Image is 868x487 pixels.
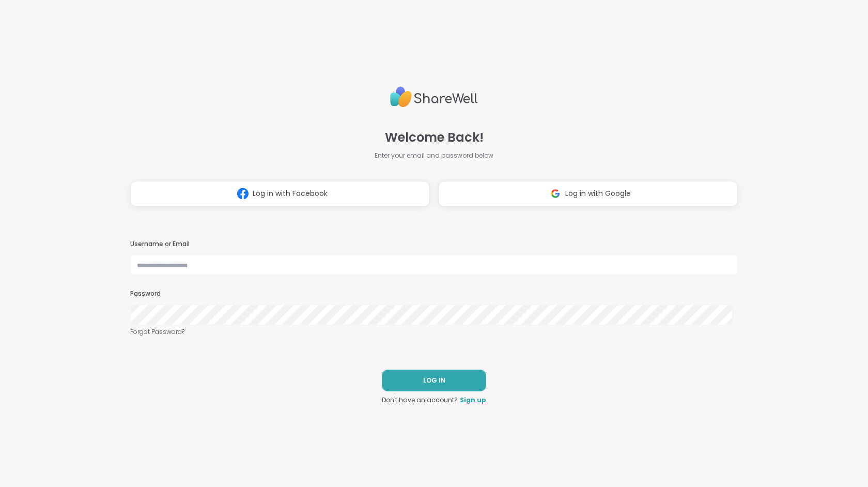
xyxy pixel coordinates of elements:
img: ShareWell Logo [390,82,478,112]
span: Don't have an account? [382,395,458,405]
button: Log in with Google [438,181,738,207]
span: Enter your email and password below [375,151,493,160]
a: Sign up [460,395,486,405]
span: Log in with Facebook [253,188,328,199]
button: LOG IN [382,370,486,391]
button: Log in with Facebook [130,181,430,207]
span: Log in with Google [565,188,631,199]
a: Forgot Password? [130,327,738,337]
h3: Password [130,290,738,298]
img: ShareWell Logomark [546,184,565,203]
span: LOG IN [423,376,445,385]
span: Welcome Back! [385,128,484,147]
h3: Username or Email [130,240,738,249]
img: ShareWell Logomark [233,184,253,203]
